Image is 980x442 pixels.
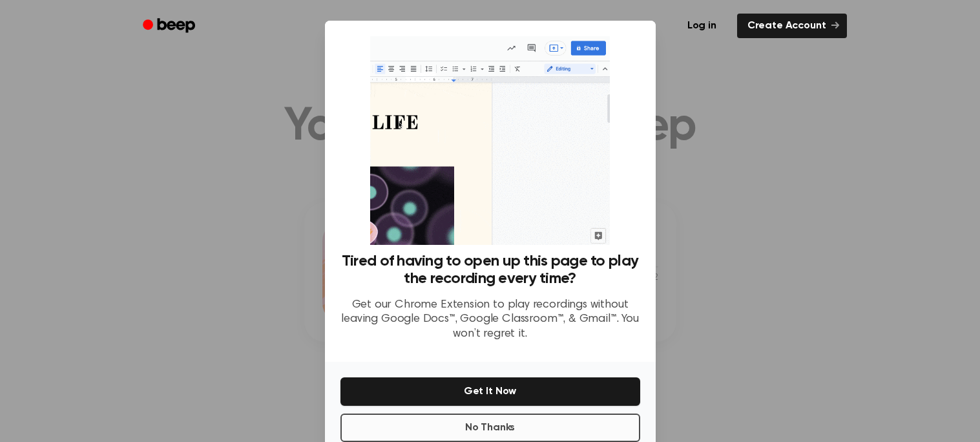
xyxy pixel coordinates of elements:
[340,253,640,288] h3: Tired of having to open up this page to play the recording every time?
[340,377,640,406] button: Get It Now
[737,14,847,38] a: Create Account
[674,11,729,41] a: Log in
[340,414,640,442] button: No Thanks
[370,36,610,245] img: Beep extension in action
[134,14,207,39] a: Beep
[340,298,640,342] p: Get our Chrome Extension to play recordings without leaving Google Docs™, Google Classroom™, & Gm...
